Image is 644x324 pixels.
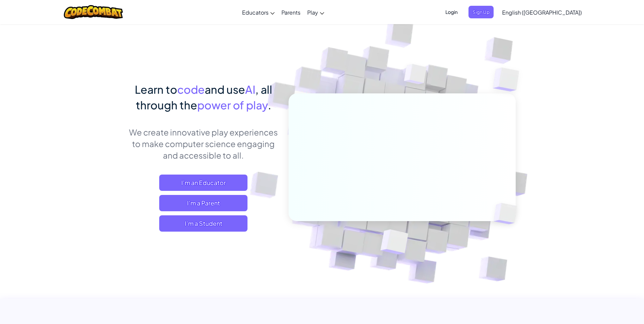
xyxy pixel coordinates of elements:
span: code [177,83,205,96]
span: and use [205,83,245,96]
a: I'm a Parent [159,195,247,211]
span: power of play [197,98,268,112]
img: Overlap cubes [391,51,440,101]
button: I'm a Student [159,215,247,232]
img: Overlap cubes [479,51,538,108]
span: Educators [242,9,269,16]
img: Overlap cubes [482,189,533,238]
a: Play [304,3,328,21]
span: Play [307,9,318,16]
button: Login [441,6,462,18]
a: Educators [239,3,278,21]
a: English ([GEOGRAPHIC_DATA]) [499,3,585,21]
a: Parents [278,3,304,21]
span: . [268,98,271,112]
img: CodeCombat logo [64,5,123,19]
span: AI [245,83,255,96]
p: We create innovative play experiences to make computer science engaging and accessible to all. [129,126,278,161]
a: I'm an Educator [159,175,247,191]
button: Sign Up [468,6,494,18]
img: Overlap cubes [364,215,424,271]
span: Learn to [135,83,177,96]
span: English ([GEOGRAPHIC_DATA]) [502,9,582,16]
